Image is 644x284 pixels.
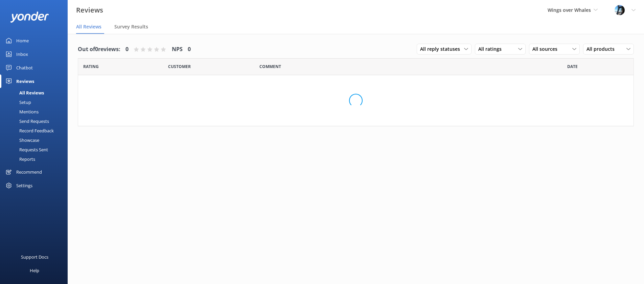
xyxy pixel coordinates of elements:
[420,45,464,53] span: All reply statuses
[259,63,281,70] span: Question
[168,63,191,70] span: Date
[4,97,68,107] a: Setup
[83,63,99,70] span: Date
[172,45,183,54] h4: NPS
[532,45,561,53] span: All sources
[16,61,33,74] div: Chatbot
[4,135,39,145] div: Showcase
[4,97,31,107] div: Setup
[548,7,591,13] span: Wings over Whales
[16,179,32,192] div: Settings
[76,5,103,16] h3: Reviews
[10,12,49,23] img: yonder-white-logo.png
[21,250,48,264] div: Support Docs
[125,45,129,54] h4: 0
[16,165,42,179] div: Recommend
[16,34,29,47] div: Home
[78,45,120,54] h4: Out of 0 reviews:
[114,23,148,30] span: Survey Results
[4,107,68,116] a: Mentions
[16,47,28,61] div: Inbox
[4,107,39,116] div: Mentions
[4,116,49,126] div: Send Requests
[30,264,39,277] div: Help
[4,135,68,145] a: Showcase
[4,116,68,126] a: Send Requests
[4,145,68,154] a: Requests Sent
[4,126,68,135] a: Record Feedback
[188,45,191,54] h4: 0
[4,145,48,154] div: Requests Sent
[4,154,68,164] a: Reports
[478,45,506,53] span: All ratings
[567,63,578,70] span: Date
[4,88,44,97] div: All Reviews
[4,154,35,164] div: Reports
[586,45,619,53] span: All products
[76,23,101,30] span: All Reviews
[4,88,68,97] a: All Reviews
[16,74,34,88] div: Reviews
[4,126,54,135] div: Record Feedback
[615,5,625,15] img: 145-1635463833.jpg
